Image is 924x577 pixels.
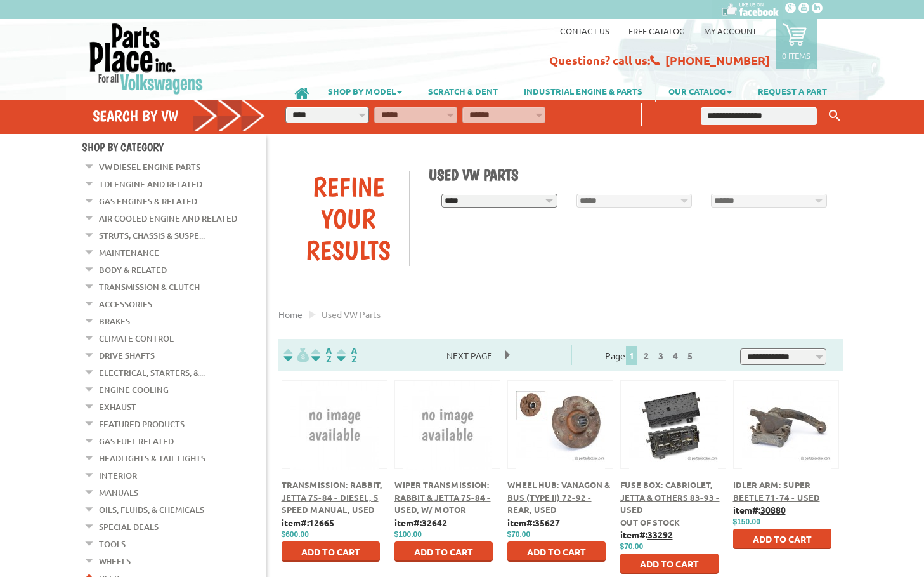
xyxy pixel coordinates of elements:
[733,529,831,549] button: Add to Cart
[99,210,237,227] a: Air Cooled Engine and Related
[88,22,204,95] img: Parts Place Inc!
[99,519,159,535] a: Special Deals
[309,517,334,528] u: 12665
[656,80,745,102] a: OUR CATALOG
[99,553,131,569] a: Wheels
[640,558,699,569] span: Add to Cart
[93,107,266,125] h4: Search by VW
[422,517,447,528] u: 32642
[782,50,810,61] p: 0 items
[628,25,685,36] a: Free Catalog
[283,348,309,362] img: filterpricelow.svg
[282,541,380,562] button: Add to Cart
[99,416,185,432] a: Featured Products
[99,364,205,381] a: Electrical, Starters, &...
[511,80,655,102] a: INDUSTRIAL ENGINE & PARTS
[434,350,505,361] a: Next Page
[394,541,493,562] button: Add to Cart
[334,348,360,362] img: Sort by Sales Rank
[99,433,174,449] a: Gas Fuel Related
[414,546,473,557] span: Add to Cart
[301,546,360,557] span: Add to Cart
[282,479,382,515] a: Transmission: Rabbit, Jetta 75-84 - Diesel, 5 Speed Manual, Used
[507,530,531,539] span: $70.00
[288,171,410,266] div: Refine Your Results
[620,529,673,540] b: item#:
[99,313,130,329] a: Brakes
[99,347,155,364] a: Drive Shafts
[507,517,560,528] b: item#:
[99,279,200,295] a: Transmission & Clutch
[753,533,812,545] span: Add to Cart
[825,105,844,126] button: Keyword Search
[684,350,696,361] a: 5
[429,166,833,184] h1: Used VW Parts
[99,450,205,467] a: Headlights & Tail Lights
[282,530,309,539] span: $600.00
[315,80,415,102] a: SHOP BY MODEL
[99,330,174,347] a: Climate Control
[733,517,760,526] span: $150.00
[99,296,152,312] a: Accessories
[99,176,202,192] a: TDI Engine and Related
[670,350,681,361] a: 4
[309,348,334,362] img: Sort by Headline
[282,517,334,528] b: item#:
[507,541,606,562] button: Add to Cart
[394,479,491,515] a: Wiper Transmission: Rabbit & Jetta 75-84 - Used, w/ Motor
[99,227,205,244] a: Struts, Chassis & Suspe...
[571,345,729,365] div: Page
[99,381,169,398] a: Engine Cooling
[527,546,586,557] span: Add to Cart
[641,350,652,361] a: 2
[99,159,200,175] a: VW Diesel Engine Parts
[704,25,757,36] a: My Account
[733,479,820,503] a: Idler Arm: Super Beetle 71-74 - Used
[760,504,786,515] u: 30880
[99,399,136,415] a: Exhaust
[99,193,197,209] a: Gas Engines & Related
[434,346,505,365] span: Next Page
[626,346,637,365] span: 1
[620,479,720,515] a: Fuse Box: Cabriolet, Jetta & Others 83-93 - Used
[620,517,680,527] span: Out of stock
[99,536,126,552] a: Tools
[535,517,560,528] u: 35627
[507,479,610,515] a: Wheel Hub: Vanagon & Bus (Type II) 72-92 - Rear, USED
[99,501,204,518] a: Oils, Fluids, & Chemicals
[99,244,159,261] a: Maintenance
[745,80,840,102] a: REQUEST A PART
[560,25,609,36] a: Contact us
[620,542,644,551] span: $70.00
[99,467,137,484] a: Interior
[776,19,817,69] a: 0 items
[322,308,381,320] span: used VW parts
[620,554,719,574] button: Add to Cart
[655,350,667,361] a: 3
[82,140,266,154] h4: Shop By Category
[415,80,511,102] a: SCRATCH & DENT
[394,517,447,528] b: item#:
[733,504,786,515] b: item#:
[99,262,167,278] a: Body & Related
[99,484,138,501] a: Manuals
[394,530,422,539] span: $100.00
[647,529,673,540] u: 33292
[278,308,303,320] a: Home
